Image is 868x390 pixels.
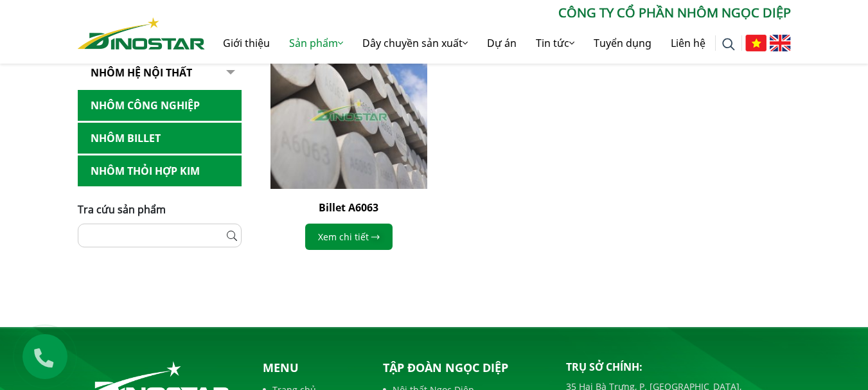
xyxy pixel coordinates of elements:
img: English [770,35,791,51]
p: CÔNG TY CỔ PHẦN NHÔM NGỌC DIỆP [205,3,791,22]
a: Dây chuyền sản xuất [353,22,477,64]
img: Nhôm Dinostar [78,17,205,49]
a: Liên hệ [661,22,715,64]
a: Giới thiệu [213,22,279,64]
a: Nhôm Thỏi hợp kim [78,155,242,187]
a: Billet A6063 [319,200,378,215]
a: Dự án [477,22,526,64]
p: Tập đoàn Ngọc Diệp [383,359,547,377]
a: Sản phẩm [279,22,353,64]
a: Tin tức [526,22,584,64]
a: Nhôm hệ nội thất [78,57,242,89]
a: Nhôm Billet [78,123,242,154]
p: Trụ sở chính: [566,359,791,375]
img: Tiếng Việt [745,35,766,51]
a: Xem chi tiết [305,224,393,250]
a: Tuyển dụng [584,22,661,64]
img: search [722,38,735,51]
a: Nhôm Công nghiệp [78,90,242,121]
span: Tra cứu sản phẩm [78,202,166,217]
p: Menu [263,359,362,377]
img: Billet A6063 [270,31,428,189]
